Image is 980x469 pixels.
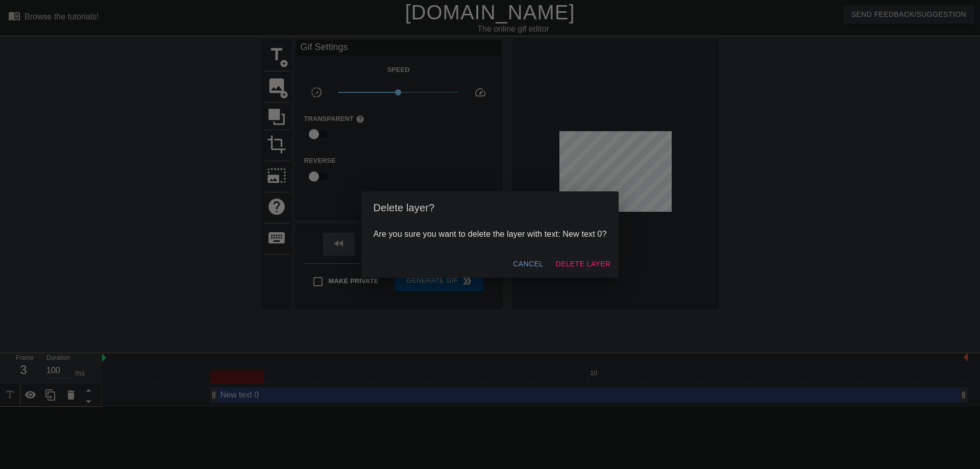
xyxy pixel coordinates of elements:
[555,258,610,270] span: Delete Layer
[551,255,615,274] button: Delete Layer
[374,200,607,216] h2: Delete layer?
[374,228,607,240] p: Are you sure you want to delete the layer with text: New text 0?
[513,258,543,270] span: Cancel
[509,255,547,274] button: Cancel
